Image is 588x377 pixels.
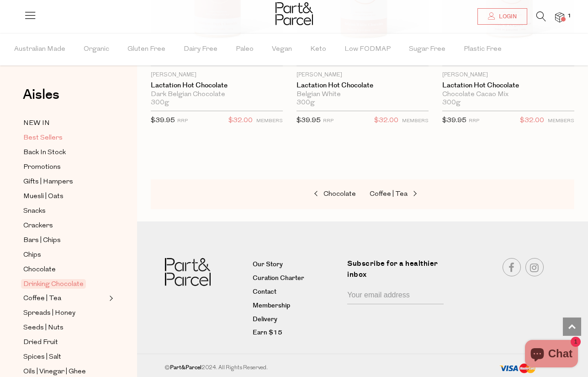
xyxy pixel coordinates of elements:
span: Gifts | Hampers [23,177,73,188]
small: MEMBERS [402,118,429,124]
a: Snacks [23,205,106,217]
span: Best Sellers [23,133,63,144]
label: Subscribe for a healthier inbox [347,258,449,287]
img: payment-methods.png [499,363,536,374]
a: Lactation Hot Chocolate [297,81,429,90]
span: Seeds | Nuts [23,323,64,334]
span: Promotions [23,162,61,173]
a: Login [477,8,527,25]
span: Spices | Salt [23,352,61,363]
span: Sugar Free [409,33,445,65]
a: Crackers [23,220,106,232]
span: Spreads | Honey [23,308,75,319]
span: Dried Fruit [23,337,58,348]
span: Coffee | Tea [370,191,408,198]
span: Vegan [272,33,292,65]
span: Coffee | Tea [23,293,61,304]
span: Keto [310,33,326,65]
span: Low FODMAP [344,33,391,65]
a: Aisles [23,88,59,111]
span: Chocolate [23,264,56,275]
a: Contact [253,287,340,298]
span: NEW IN [23,118,50,129]
div: © 2024. All Rights Reserved. [151,363,455,372]
span: $32.00 [520,115,544,127]
a: Bars | Chips [23,235,106,246]
span: Back In Stock [23,147,66,158]
span: Organic [84,33,109,65]
img: Part&Parcel [275,2,313,25]
a: Coffee | Tea [370,188,461,200]
small: MEMBERS [256,118,283,124]
small: MEMBERS [548,118,574,124]
span: Bars | Chips [23,235,61,246]
a: Best Sellers [23,132,106,144]
img: Part&Parcel [165,258,211,286]
span: $39.95 [151,117,175,124]
span: 300g [151,99,169,107]
a: Gifts | Hampers [23,176,106,188]
div: Belgian White [297,91,429,99]
span: $32.00 [228,115,253,127]
a: Muesli | Oats [23,191,106,202]
span: Login [497,13,517,21]
a: Delivery [253,314,340,325]
a: Drinking Chocolate [23,279,106,290]
span: $39.95 [297,117,321,124]
a: Chips [23,249,106,261]
span: Chocolate [323,191,356,198]
a: Spreads | Honey [23,307,106,319]
button: Expand/Collapse Coffee | Tea [107,293,113,304]
a: Dried Fruit [23,337,106,348]
a: Coffee | Tea [23,293,106,304]
span: Drinking Chocolate [21,279,86,289]
span: Muesli | Oats [23,191,64,202]
span: Australian Made [14,33,65,65]
span: $32.00 [374,115,398,127]
a: 1 [555,12,564,22]
a: Spices | Salt [23,351,106,363]
a: Back In Stock [23,147,106,158]
inbox-online-store-chat: Shopify online store chat [522,340,581,370]
span: 300g [442,99,461,107]
span: Chips [23,250,41,261]
span: Paleo [236,33,254,65]
a: Our Story [253,259,340,270]
a: Promotions [23,162,106,173]
a: Earn $15 [253,328,340,339]
small: RRP [469,118,479,124]
a: Membership [253,301,340,312]
p: [PERSON_NAME] [442,71,574,79]
p: [PERSON_NAME] [297,71,429,79]
a: Lactation Hot Chocolate [442,81,574,90]
span: $39.95 [442,117,466,124]
span: Gluten Free [127,33,165,65]
a: Seeds | Nuts [23,322,106,334]
a: Curation Charter [253,273,340,284]
input: Your email address [347,287,443,304]
span: Aisles [23,85,59,105]
a: Lactation Hot Chocolate [151,81,283,90]
span: Crackers [23,221,53,232]
a: NEW IN [23,118,106,129]
span: 1 [565,12,573,20]
p: [PERSON_NAME] [151,71,283,79]
span: Plastic Free [464,33,502,65]
small: RRP [323,118,334,124]
div: Chocolate Cacao Mix [442,91,574,99]
a: Chocolate [23,264,106,275]
a: Chocolate [265,188,356,200]
small: RRP [177,118,188,124]
span: Dairy Free [184,33,217,65]
div: Dark Belgian Chocolate [151,91,283,99]
span: Snacks [23,206,46,217]
b: Part&Parcel [170,364,201,372]
span: 300g [297,99,315,107]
